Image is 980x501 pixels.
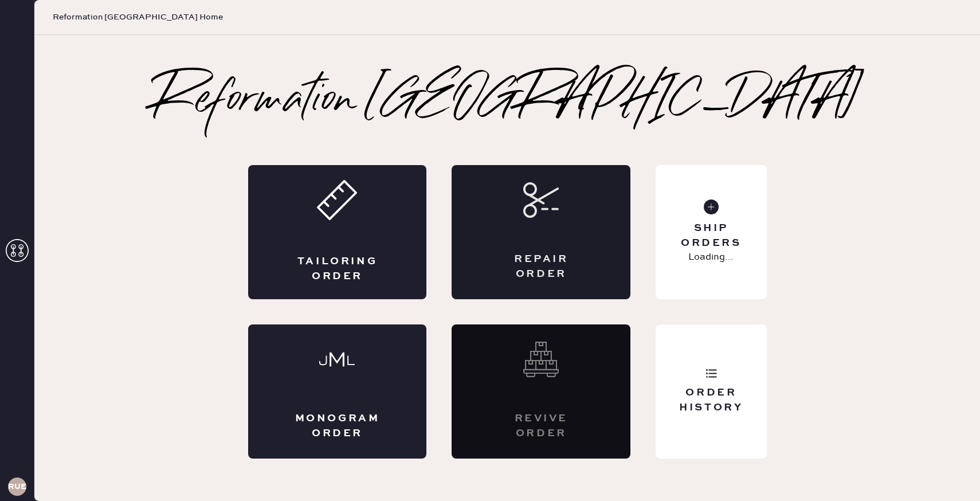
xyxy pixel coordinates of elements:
h2: Reformation [GEOGRAPHIC_DATA] [153,78,862,124]
span: Reformation [GEOGRAPHIC_DATA] Home [53,11,223,23]
div: Revive order [497,412,585,440]
div: Monogram Order [294,412,381,440]
div: Repair Order [497,252,585,281]
p: Loading... [688,250,734,264]
h3: RUESA [8,483,26,491]
div: Tailoring Order [294,255,381,283]
div: Interested? Contact us at care@hemster.co [452,324,630,459]
iframe: Front Chat [926,449,975,499]
div: Order History [665,386,757,414]
div: Ship Orders [665,221,757,250]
